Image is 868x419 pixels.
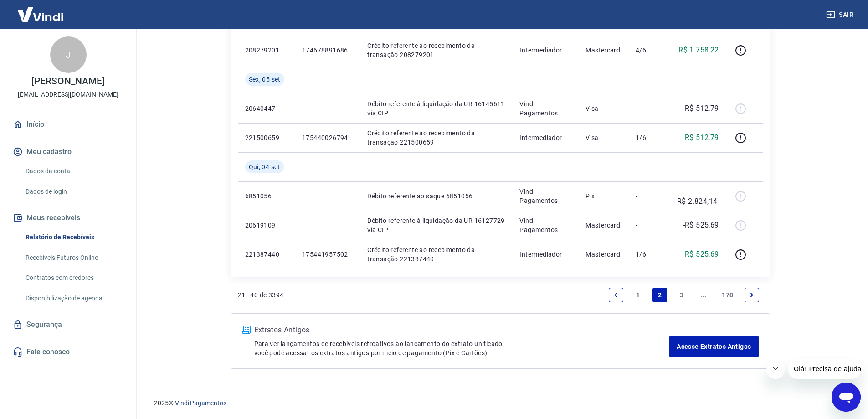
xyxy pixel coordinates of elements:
p: R$ 525,69 [685,249,719,260]
p: 4/6 [636,46,663,55]
ul: Pagination [605,284,762,306]
button: Meus recebíveis [11,208,125,228]
p: 221500659 [245,133,288,142]
p: R$ 1.758,22 [678,45,719,56]
a: Vindi Pagamentos [175,399,226,407]
p: 1/6 [636,133,663,142]
p: Extratos Antigos [254,325,670,336]
p: 21 - 40 de 3394 [238,290,284,300]
p: -R$ 525,69 [683,220,719,231]
a: Previous page [609,288,623,302]
p: Mastercard [586,250,621,259]
p: Crédito referente ao recebimento da transação 208279201 [367,41,505,59]
a: Relatório de Recebíveis [22,228,125,247]
p: 20640447 [245,104,288,113]
span: Olá! Precisa de ajuda? [5,6,77,14]
a: Dados da conta [22,162,125,181]
button: Sair [824,6,857,23]
p: R$ 512,79 [685,132,719,143]
p: - [636,104,663,113]
p: Débito referente à liquidação da UR 16127729 via CIP [367,216,505,234]
p: [EMAIL_ADDRESS][DOMAIN_NAME] [18,90,118,99]
a: Next page [745,288,759,302]
p: Para ver lançamentos de recebíveis retroativos ao lançamento do extrato unificado, você pode aces... [254,339,670,357]
a: Page 170 [718,288,737,302]
p: Visa [586,104,621,113]
p: 175441957502 [302,250,353,259]
p: Crédito referente ao recebimento da transação 221500659 [367,129,505,147]
p: Visa [586,133,621,142]
p: 175440026794 [302,133,353,142]
a: Disponibilização de agenda [22,289,125,308]
p: Crédito referente ao recebimento da transação 221387440 [367,245,505,264]
p: -R$ 512,79 [683,103,719,114]
a: Contratos com credores [22,269,125,287]
a: Acesse Extratos Antigos [669,336,758,357]
iframe: Fechar mensagem [766,361,785,379]
a: Dados de login [22,182,125,201]
p: Intermediador [519,133,571,142]
a: Page 3 [674,288,689,302]
p: 6851056 [245,191,288,201]
p: Vindi Pagamentos [519,99,571,118]
img: Vindi [11,0,70,28]
a: Page 1 [631,288,645,302]
p: Mastercard [586,221,621,230]
a: Page 2 is your current page [652,288,667,302]
p: -R$ 2.824,14 [677,185,719,207]
p: Vindi Pagamentos [519,187,571,205]
p: - [636,191,663,201]
p: Intermediador [519,46,571,55]
p: 1/6 [636,250,663,259]
p: - [636,221,663,230]
iframe: Mensagem da empresa [788,359,861,379]
p: Pix [586,191,621,201]
a: Jump forward [696,288,711,302]
p: Vindi Pagamentos [519,216,571,234]
span: Sex, 05 set [249,75,281,84]
p: [PERSON_NAME] [31,77,104,86]
p: 2025 © [154,398,846,408]
a: Segurança [11,315,125,335]
a: Fale conosco [11,342,125,362]
p: Débito referente à liquidação da UR 16145611 via CIP [367,99,505,118]
a: Recebíveis Futuros Online [22,248,125,267]
div: J [50,36,87,73]
p: Mastercard [586,46,621,55]
img: ícone [242,326,251,334]
p: Intermediador [519,250,571,259]
iframe: Botão para abrir a janela de mensagens [832,383,861,412]
p: 20619109 [245,221,288,230]
p: 221387440 [245,250,288,259]
button: Meu cadastro [11,142,125,162]
span: Qui, 04 set [249,162,280,171]
p: 174678891686 [302,46,353,55]
a: Início [11,114,125,134]
p: 208279201 [245,46,288,55]
p: Débito referente ao saque 6851056 [367,191,505,201]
